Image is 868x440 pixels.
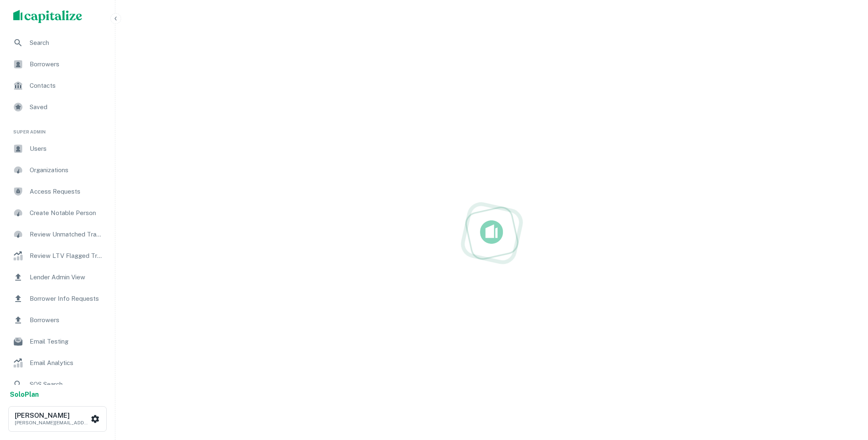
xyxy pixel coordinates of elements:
span: Email Testing [30,337,103,346]
button: [PERSON_NAME][PERSON_NAME][EMAIL_ADDRESS][DOMAIN_NAME] [8,406,107,432]
a: Review LTV Flagged Transactions [7,246,108,266]
a: Email Testing [7,332,108,351]
a: SoloPlan [10,390,39,400]
span: Contacts [30,81,103,91]
span: Organizations [30,165,103,175]
span: Email Analytics [30,358,103,368]
span: Lender Admin View [30,272,103,282]
a: Organizations [7,160,108,180]
span: Search [30,38,103,48]
a: Search [7,33,108,53]
a: Borrowers [7,54,108,74]
a: Saved [7,97,108,117]
span: Borrowers [30,315,103,325]
strong: Solo Plan [10,391,39,398]
a: Borrower Info Requests [7,289,108,309]
a: Review Unmatched Transactions [7,225,108,244]
span: SOS Search [30,379,103,389]
a: Users [7,139,108,159]
a: Borrowers [7,310,108,330]
a: Contacts [7,76,108,96]
h6: [PERSON_NAME] [15,412,89,419]
span: Borrower Info Requests [30,294,103,304]
a: Create Notable Person [7,203,108,223]
span: Saved [30,102,103,112]
p: [PERSON_NAME][EMAIL_ADDRESS][DOMAIN_NAME] [15,419,89,426]
span: Borrowers [30,59,103,69]
a: Lender Admin View [7,267,108,287]
span: Review Unmatched Transactions [30,229,103,239]
span: Access Requests [30,187,103,197]
a: Email Analytics [7,353,108,373]
img: capitalize-logo.png [13,10,82,23]
a: Access Requests [7,182,108,201]
span: Review LTV Flagged Transactions [30,251,103,261]
li: Super Admin [7,119,108,139]
a: SOS Search [7,374,108,394]
span: Create Notable Person [30,208,103,218]
iframe: Chat Widget [827,374,868,414]
span: Users [30,144,103,154]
